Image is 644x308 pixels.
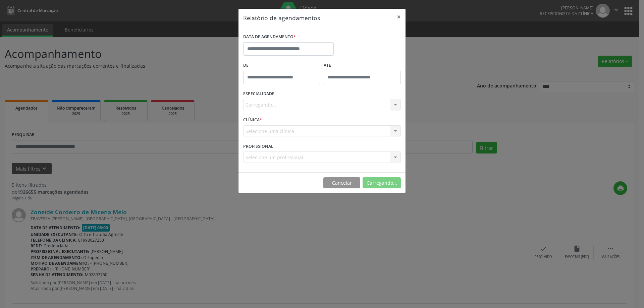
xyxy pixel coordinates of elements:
[243,141,273,151] label: PROFISSIONAL
[392,9,406,25] button: Close
[324,60,401,71] label: ATÉ
[243,115,262,125] label: CLÍNICA
[243,13,320,22] h5: Relatório de agendamentos
[323,177,360,189] button: Cancelar
[243,32,296,42] label: DATA DE AGENDAMENTO
[243,89,274,99] label: ESPECIALIDADE
[363,177,401,189] button: Carregando...
[243,60,320,71] label: De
